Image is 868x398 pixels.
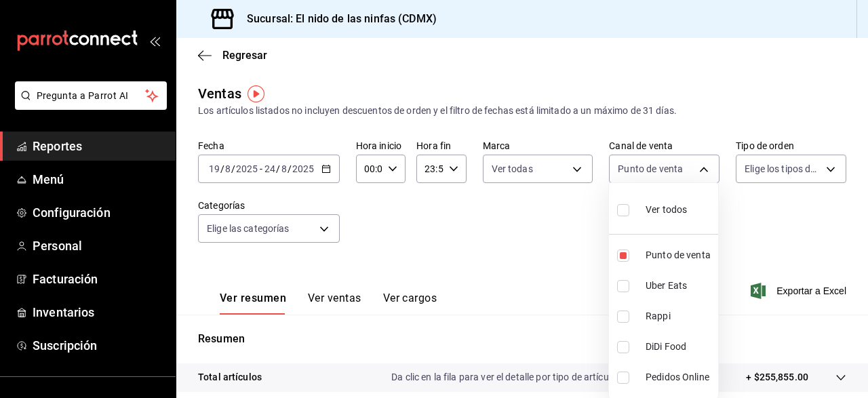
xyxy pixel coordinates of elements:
[248,85,264,102] img: Tooltip marker
[646,279,713,293] span: Uber Eats
[646,370,713,384] span: Pedidos Online
[646,203,687,217] span: Ver todos
[646,309,713,323] span: Rappi
[646,340,713,354] span: DiDi Food
[646,248,713,262] span: Punto de venta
